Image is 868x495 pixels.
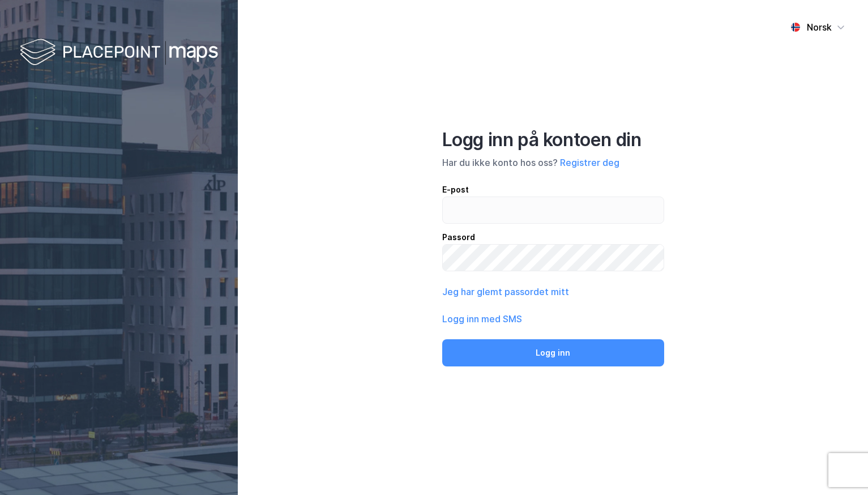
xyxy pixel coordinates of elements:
[20,36,218,70] img: logo-white.f07954bde2210d2a523dddb988cd2aa7.svg
[807,20,832,34] div: Norsk
[442,339,664,366] button: Logg inn
[442,231,664,244] div: Passord
[442,183,664,197] div: E-post
[442,156,664,169] div: Har du ikke konto hos oss?
[442,129,664,151] div: Logg inn på kontoen din
[560,156,619,169] button: Registrer deg
[442,312,522,326] button: Logg inn med SMS
[442,285,569,298] button: Jeg har glemt passordet mitt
